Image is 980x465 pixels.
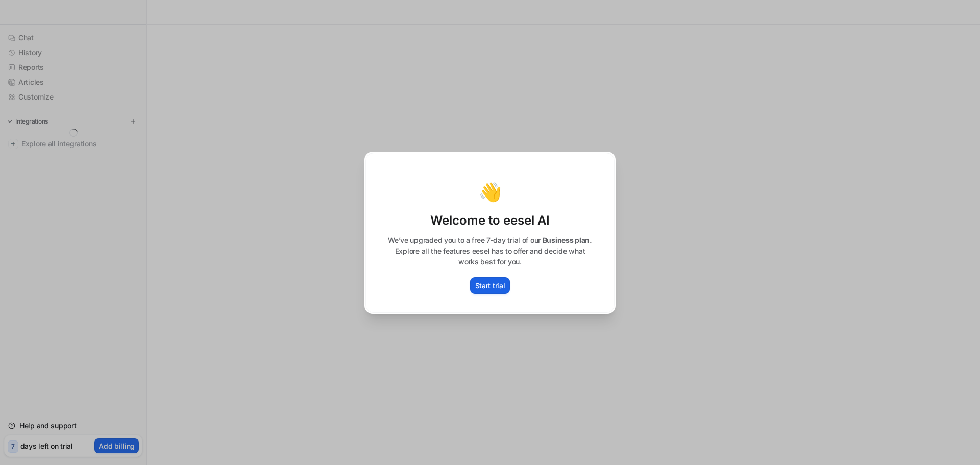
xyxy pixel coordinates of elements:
[543,236,592,244] span: Business plan.
[376,212,604,229] p: Welcome to eesel AI
[376,235,604,246] p: We’ve upgraded you to a free 7-day trial of our
[475,280,505,291] p: Start trial
[470,277,510,294] button: Start trial
[376,246,604,267] p: Explore all the features eesel has to offer and decide what works best for you.
[479,182,502,202] p: 👋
